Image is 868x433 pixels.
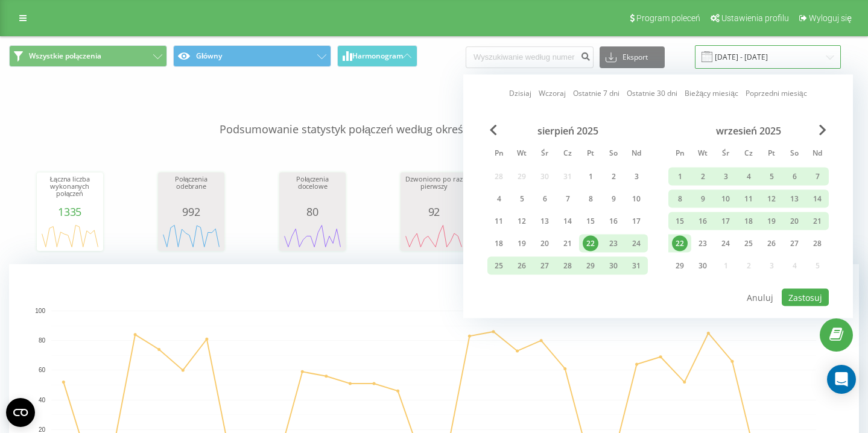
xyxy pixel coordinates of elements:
div: czw 28 sie 2025 [556,257,579,275]
div: pt 26 wrz 2025 [760,235,783,253]
div: ndz 10 sie 2025 [625,190,648,208]
div: 18 [741,213,756,229]
div: ndz 28 wrz 2025 [806,235,829,253]
div: 15 [672,213,688,229]
text: 100 [35,308,45,314]
div: 22 [672,236,688,251]
div: czw 4 wrz 2025 [737,168,760,186]
div: wt 5 sie 2025 [510,190,533,208]
button: Anuluj [740,289,780,306]
div: wt 26 sie 2025 [510,257,533,275]
div: 23 [695,236,711,251]
div: czw 25 wrz 2025 [737,235,760,253]
div: 9 [606,191,621,207]
abbr: piątek [581,145,600,163]
div: pt 1 sie 2025 [579,168,602,186]
div: śr 27 sie 2025 [533,257,556,275]
svg: A chart. [404,218,464,254]
div: 5 [514,191,530,207]
div: pon 18 sie 2025 [487,235,510,253]
input: Wyszukiwanie według numeru [466,46,594,68]
div: pon 25 sie 2025 [487,257,510,275]
button: Open CMP widget [6,398,35,427]
div: pt 19 wrz 2025 [760,212,783,230]
div: 6 [537,191,553,207]
div: pon 4 sie 2025 [487,190,510,208]
div: ndz 14 wrz 2025 [806,190,829,208]
div: wt 30 wrz 2025 [691,257,714,275]
div: ndz 7 wrz 2025 [806,168,829,186]
div: 30 [695,258,711,274]
div: 23 [606,236,621,251]
abbr: wtorek [513,145,531,163]
span: Harmonogram [352,52,403,60]
span: Previous Month [490,125,497,136]
div: sob 30 sie 2025 [602,257,625,275]
a: Wczoraj [539,87,566,99]
div: 20 [787,213,802,229]
div: pt 5 wrz 2025 [760,168,783,186]
div: 16 [606,213,621,229]
div: 15 [583,213,598,229]
div: śr 20 sie 2025 [533,235,556,253]
div: 992 [161,206,221,218]
div: pon 8 wrz 2025 [668,190,691,208]
div: wt 2 wrz 2025 [691,168,714,186]
abbr: środa [717,145,735,163]
div: 25 [741,236,756,251]
div: 28 [560,258,575,274]
div: pt 8 sie 2025 [579,190,602,208]
div: 21 [809,213,825,229]
div: 4 [491,191,507,207]
div: 3 [629,169,644,185]
div: ndz 24 sie 2025 [625,235,648,253]
div: 19 [764,213,779,229]
svg: A chart. [161,218,221,254]
div: 17 [718,213,733,229]
div: śr 10 wrz 2025 [714,190,737,208]
div: 5 [764,169,779,185]
div: wt 19 sie 2025 [510,235,533,253]
div: pon 1 wrz 2025 [668,168,691,186]
button: Główny [173,45,331,67]
div: 30 [606,258,621,274]
div: sob 13 wrz 2025 [783,190,806,208]
text: 80 [39,337,46,344]
div: sob 2 sie 2025 [602,168,625,186]
div: Połączenia odebrane [161,175,221,206]
div: śr 17 wrz 2025 [714,212,737,230]
div: 92 [404,206,464,218]
div: 31 [629,258,644,274]
div: sob 23 sie 2025 [602,235,625,253]
div: pt 22 sie 2025 [579,235,602,253]
span: Wyloguj się [809,13,852,23]
div: 11 [491,213,507,229]
div: ndz 21 wrz 2025 [806,212,829,230]
div: czw 11 wrz 2025 [737,190,760,208]
div: 6 [787,169,802,185]
div: pon 29 wrz 2025 [668,257,691,275]
div: sob 27 wrz 2025 [783,235,806,253]
div: 8 [672,191,688,207]
div: 1335 [40,206,100,218]
div: 26 [764,236,779,251]
div: 19 [514,236,530,251]
div: Dzwoniono po raz pierwszy [404,175,464,206]
div: ndz 31 sie 2025 [625,257,648,275]
div: czw 14 sie 2025 [556,212,579,230]
div: 29 [672,258,688,274]
div: 29 [583,258,598,274]
div: 27 [787,236,802,251]
div: 21 [560,236,575,251]
svg: A chart. [40,218,100,254]
div: pt 15 sie 2025 [579,212,602,230]
div: wrzesień 2025 [668,125,829,137]
abbr: niedziela [627,145,645,163]
span: Program poleceń [636,13,700,23]
div: śr 3 wrz 2025 [714,168,737,186]
abbr: poniedziałek [671,145,689,163]
div: 12 [514,213,530,229]
div: 11 [741,191,756,207]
